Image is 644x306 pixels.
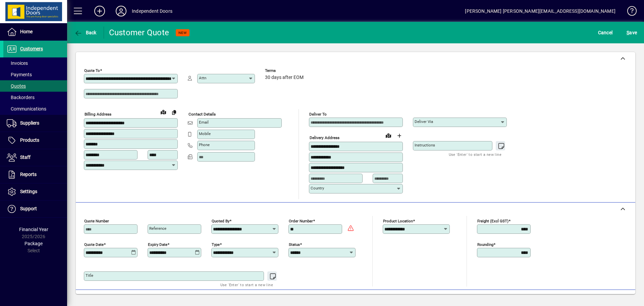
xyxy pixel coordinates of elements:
[86,273,93,278] mat-label: Title
[3,24,67,40] a: Home
[220,281,273,289] mat-hint: Use 'Enter' to start a new line
[289,218,313,223] mat-label: Order number
[110,5,132,17] button: Profile
[109,27,169,38] div: Customer Quote
[3,183,67,200] a: Settings
[402,293,442,305] button: Product History
[449,150,501,158] mat-hint: Use 'Enter' to start a new line
[212,218,229,223] mat-label: Quoted by
[20,172,37,177] span: Reports
[24,241,43,246] span: Package
[20,137,39,143] span: Products
[19,227,48,232] span: Financial Year
[199,142,210,147] mat-label: Phone
[415,143,435,147] mat-label: Instructions
[7,95,35,100] span: Backorders
[383,218,413,223] mat-label: Product location
[465,6,615,16] div: [PERSON_NAME] [PERSON_NAME][EMAIL_ADDRESS][DOMAIN_NAME]
[158,106,169,117] a: View on map
[20,155,31,160] span: Staff
[7,106,46,112] span: Communications
[627,30,629,35] span: S
[477,242,493,247] mat-label: Rounding
[3,80,67,92] a: Quotes
[3,69,67,80] a: Payments
[625,27,639,39] button: Save
[178,31,187,35] span: NEW
[596,27,614,39] button: Cancel
[7,60,28,66] span: Invoices
[20,29,33,34] span: Home
[3,149,67,166] a: Staff
[265,75,304,80] span: 30 days after EOM
[20,206,37,211] span: Support
[199,131,211,136] mat-label: Mobile
[148,242,167,247] mat-label: Expiry date
[3,57,67,69] a: Invoices
[3,201,67,217] a: Support
[20,120,39,126] span: Suppliers
[622,1,636,23] a: Knowledge Base
[20,46,43,51] span: Customers
[67,27,104,39] app-page-header-button: Back
[84,218,109,223] mat-label: Quote number
[311,186,324,190] mat-label: Country
[169,107,179,118] button: Copy to Delivery address
[477,218,508,223] mat-label: Freight (excl GST)
[199,120,209,125] mat-label: Email
[265,69,305,73] span: Terms
[7,72,32,77] span: Payments
[627,27,637,38] span: ave
[309,112,327,117] mat-label: Deliver To
[3,132,67,149] a: Products
[383,130,394,141] a: View on map
[74,30,97,35] span: Back
[132,6,172,16] div: Independent Doors
[89,5,110,17] button: Add
[598,27,613,38] span: Cancel
[199,76,206,80] mat-label: Attn
[20,189,37,194] span: Settings
[415,119,433,124] mat-label: Deliver via
[84,242,104,247] mat-label: Quote date
[84,68,100,73] mat-label: Quote To
[149,226,166,231] mat-label: Reference
[590,294,617,304] span: Product
[3,166,67,183] a: Reports
[72,27,98,39] button: Back
[3,92,67,103] a: Backorders
[3,103,67,115] a: Communications
[212,242,220,247] mat-label: Type
[7,83,26,89] span: Quotes
[289,242,300,247] mat-label: Status
[405,294,439,304] span: Product History
[586,293,620,305] button: Product
[3,115,67,132] a: Suppliers
[394,130,405,141] button: Choose address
